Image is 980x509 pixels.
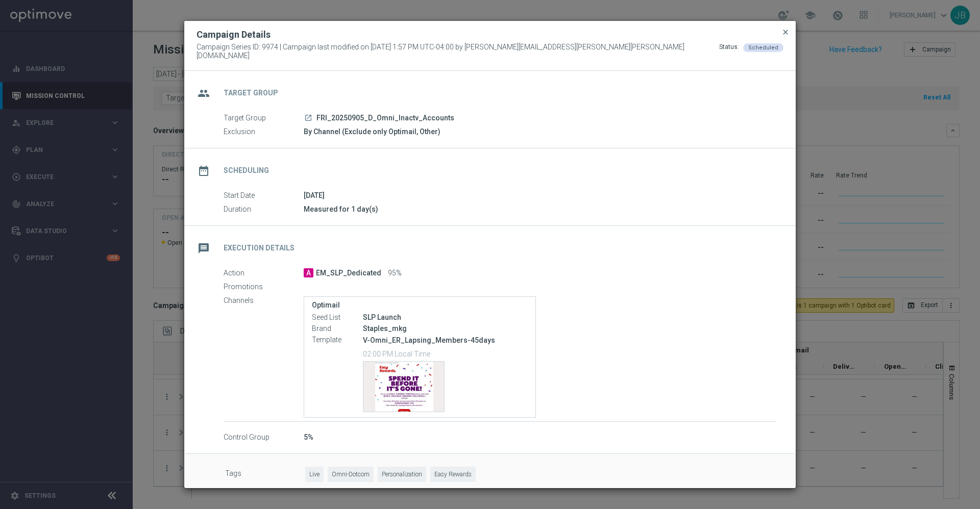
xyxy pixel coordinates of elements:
label: Target Group [224,114,304,123]
div: Measured for 1 day(s) [304,204,776,214]
label: Control Group [224,433,304,442]
h2: Scheduling [224,166,269,175]
div: 5% [304,432,776,442]
div: Staples_mkg [363,323,528,334]
div: [DATE] [304,190,776,200]
span: Omni-Dotcom [328,467,374,482]
label: Template [312,336,363,345]
colored-tag: Scheduled [743,43,783,51]
label: Start Date [224,191,304,200]
span: Scheduled [748,44,778,51]
i: launch [304,114,312,122]
h2: Target Group [224,88,278,98]
span: Campaign Series ID: 9974 | Campaign last modified on [DATE] 1:57 PM UTC-04:00 by [PERSON_NAME][EM... [197,43,719,60]
label: Tags [225,467,305,482]
a: launch [304,114,313,123]
span: 95% [388,269,402,278]
label: Promotions [224,283,304,292]
span: close [781,28,790,36]
p: 02:00 PM Local Time [363,348,528,359]
i: group [194,84,213,103]
div: SLP Launch [363,312,528,322]
label: Channels [224,296,304,306]
label: Action [224,269,304,278]
h2: Execution Details [224,243,295,253]
p: V-Omni_ER_Lapsing_Members-45days [363,336,528,345]
i: message [194,239,213,258]
span: Easy Rewards [430,467,476,482]
div: Status: [719,43,739,60]
span: EM_SLP_Dedicated [316,269,381,278]
label: Optimail [312,301,528,310]
i: date_range [194,162,213,180]
label: Brand [312,324,363,334]
span: A [304,268,313,277]
span: Personalization [378,467,426,482]
span: FRI_20250905_D_Omni_Inactv_Accounts [316,114,454,123]
label: Duration [224,205,304,214]
label: Seed List [312,313,363,322]
label: Exclusion [224,128,304,137]
span: Live [305,467,324,482]
div: By Channel (Exclude only Optimail, Other) [304,126,776,137]
h2: Campaign Details [197,29,271,41]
